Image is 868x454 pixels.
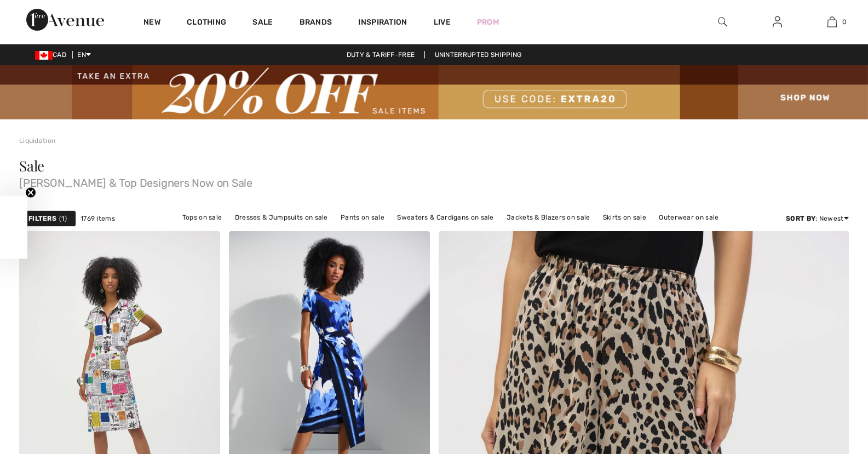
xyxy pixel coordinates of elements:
strong: Sort By [786,215,815,222]
a: Dresses & Jumpsuits on sale [229,210,334,225]
span: EN [77,51,91,59]
a: Outerwear on sale [653,210,724,225]
div: : Newest [786,214,849,223]
img: 1ère Avenue [26,9,104,31]
a: Sweaters & Cardigans on sale [392,210,499,225]
a: New [143,18,160,29]
a: Sale [252,18,273,29]
a: Liquidation [19,137,55,145]
span: Inspiration [358,18,407,29]
img: Canadian Dollar [35,51,53,60]
a: Live [434,16,451,28]
a: Sign In [764,15,791,29]
span: CAD [35,51,71,59]
span: 1 [59,214,67,223]
a: Tops on sale [177,210,228,225]
span: 1769 items [81,214,115,223]
img: My Info [773,15,782,28]
span: Sale [19,156,44,175]
img: search the website [718,15,727,28]
a: Pants on sale [335,210,390,225]
strong: Filters [28,214,56,223]
a: Skirts on sale [597,210,652,225]
img: My Bag [827,15,837,28]
button: Close teaser [25,187,36,198]
a: 0 [805,15,859,28]
a: Jackets & Blazers on sale [501,210,596,225]
a: Clothing [187,18,226,29]
span: 0 [842,17,847,27]
span: [PERSON_NAME] & Top Designers Now on Sale [19,173,849,188]
a: Brands [300,18,332,29]
a: Prom [477,16,499,28]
